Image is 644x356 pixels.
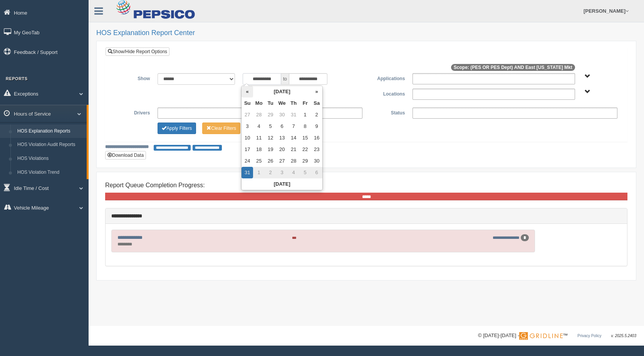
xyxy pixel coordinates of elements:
label: Drivers [111,107,154,117]
th: » [311,86,322,97]
label: Applications [366,73,409,82]
a: HOS Explanation Reports [14,124,87,138]
td: 4 [253,121,265,132]
td: 4 [288,167,299,178]
th: Th [288,97,299,109]
td: 9 [311,121,322,132]
td: 27 [241,109,253,121]
td: 22 [299,144,311,155]
td: 28 [253,109,265,121]
td: 2 [311,109,322,121]
td: 18 [253,144,265,155]
h4: Report Queue Completion Progress: [105,182,627,189]
label: Status [366,107,409,117]
label: Locations [366,89,409,98]
button: Change Filter Options [158,123,196,134]
td: 16 [311,132,322,144]
td: 7 [288,121,299,132]
span: to [281,73,289,85]
td: 8 [299,121,311,132]
td: 5 [299,167,311,178]
td: 27 [276,155,288,167]
td: 1 [299,109,311,121]
td: 15 [299,132,311,144]
td: 3 [276,167,288,178]
td: 30 [311,155,322,167]
th: We [276,97,288,109]
td: 28 [288,155,299,167]
td: 25 [253,155,265,167]
td: 29 [299,155,311,167]
td: 3 [241,121,253,132]
td: 29 [265,109,276,121]
td: 14 [288,132,299,144]
td: 23 [311,144,322,155]
td: 13 [276,132,288,144]
td: 12 [265,132,276,144]
td: 1 [253,167,265,178]
th: Tu [265,97,276,109]
a: HOS Violation Trend [14,166,87,180]
td: 2 [265,167,276,178]
th: Sa [311,97,322,109]
td: 10 [241,132,253,144]
td: 20 [276,144,288,155]
button: Change Filter Options [202,123,240,134]
th: Mo [253,97,265,109]
th: [DATE] [241,178,322,190]
span: v. 2025.5.2403 [611,334,636,338]
span: Scope: (PES OR PES Dept) AND East [US_STATE] Mkt [451,64,575,71]
td: 21 [288,144,299,155]
div: © [DATE]-[DATE] - ™ [478,332,636,340]
td: 6 [311,167,322,178]
label: Show [111,73,154,82]
td: 24 [241,155,253,167]
a: Privacy Policy [577,334,601,338]
th: [DATE] [253,86,311,97]
a: Show/Hide Report Options [106,47,169,56]
td: 6 [276,121,288,132]
td: 26 [265,155,276,167]
th: Fr [299,97,311,109]
h2: HOS Explanation Report Center [96,29,636,37]
td: 19 [265,144,276,155]
td: 31 [288,109,299,121]
img: Gridline [519,332,563,340]
button: Download Data [105,151,146,160]
th: Su [241,97,253,109]
td: 30 [276,109,288,121]
td: 11 [253,132,265,144]
td: 5 [265,121,276,132]
td: 17 [241,144,253,155]
a: HOS Violation Audit Reports [14,138,87,152]
th: « [241,86,253,97]
a: HOS Violations [14,152,87,166]
td: 31 [241,167,253,178]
